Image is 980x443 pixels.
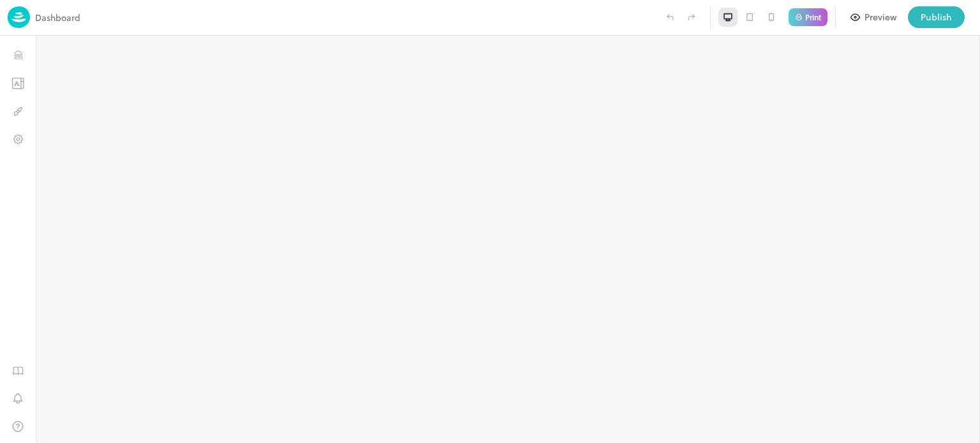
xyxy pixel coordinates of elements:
[8,6,30,28] img: logo-86c26b7e.jpg
[865,10,896,24] div: Preview
[805,13,821,21] p: Print
[35,11,80,24] p: Dashboard
[843,6,904,28] button: Preview
[681,6,702,28] label: Redo (Ctrl + Y)
[921,10,952,24] div: Publish
[659,6,681,28] label: Undo (Ctrl + Z)
[908,6,965,28] button: Publish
